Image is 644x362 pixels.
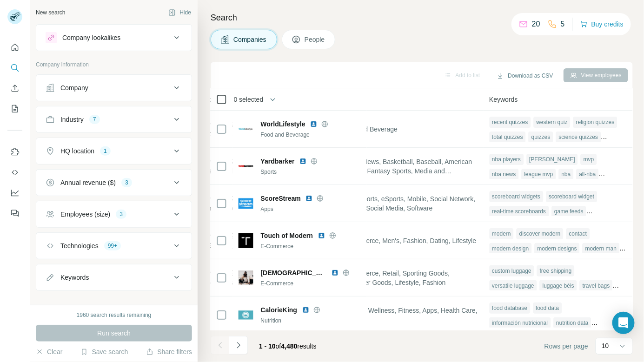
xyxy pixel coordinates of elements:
[305,195,313,202] img: LinkedIn logo
[60,146,94,156] div: HQ location
[556,132,601,143] div: science quizzes
[532,19,540,30] p: 20
[104,242,121,250] div: 99+
[229,336,248,355] button: Navigate to next page
[490,154,524,165] div: nba players
[211,11,633,24] h4: Search
[7,144,22,160] button: Use Surfe on LinkedIn
[60,178,116,187] div: Annual revenue ($)
[36,26,192,49] button: Company lookalikes
[554,317,591,329] div: nutrition data
[239,270,253,285] img: Logo of Béis
[310,120,318,128] img: LinkedIn logo
[36,60,192,69] p: Company information
[36,203,192,225] button: Employees (size)3
[36,171,192,194] button: Annual revenue ($)3
[318,232,325,239] img: LinkedIn logo
[517,228,564,239] div: discover modern
[537,265,575,276] div: free shipping
[162,6,198,20] button: Hide
[7,164,22,181] button: Use Surfe API
[490,132,526,143] div: total quizzes
[490,265,535,276] div: custom luggage
[341,157,478,176] span: Sports, News, Basketball, Baseball, American Football, Fantasy Sports, Media and Entertainment, P...
[490,303,531,314] div: food database
[566,228,590,239] div: contact
[276,342,281,350] span: of
[60,115,84,124] div: Industry
[490,69,559,83] button: Download as CSV
[544,342,588,351] span: Rows per page
[36,266,192,289] button: Keywords
[116,210,126,218] div: 3
[7,59,22,76] button: Search
[580,280,613,291] div: travel bags
[581,154,597,165] div: mvp
[261,279,361,288] div: E-Commerce
[60,83,88,92] div: Company
[573,117,617,128] div: religion quizzes
[341,194,478,213] span: Apps, Sports, eSports, Mobile, Social Network, Internet, Social Media, Software
[522,169,556,180] div: league mvp
[7,80,22,97] button: Enrich CSV
[261,131,361,139] div: Food and Beverage
[261,168,361,176] div: Sports
[261,194,301,203] span: ScoreStream
[36,347,62,356] button: Clear
[341,236,477,245] span: E-Commerce, Men's, Fashion, Dating, Lifestyle
[540,280,577,291] div: luggage béis
[527,154,578,165] div: [PERSON_NAME]
[332,269,339,276] img: LinkedIn logo
[490,228,514,239] div: modern
[341,125,398,134] span: Food and Beverage
[490,243,532,254] div: modern design
[36,8,65,17] div: New search
[233,35,267,44] span: Companies
[261,268,327,277] span: [DEMOGRAPHIC_DATA]
[239,122,253,137] img: Logo of WorldLifestyle
[261,305,298,315] span: CalorieKing
[234,95,264,104] span: 0 selected
[559,169,574,180] div: nba
[490,117,531,128] div: recent quizzes
[146,347,192,356] button: Share filters
[7,205,22,222] button: Feedback
[490,95,518,104] span: Keywords
[239,308,253,323] img: Logo of CalorieKing
[281,342,298,350] span: 4,480
[561,19,565,30] p: 5
[341,306,478,324] span: Nutrition, Wellness, Fitness, Apps, Health Care, Software
[89,115,100,124] div: 7
[589,206,621,217] div: sports app
[490,191,544,202] div: scoreboard widgets
[80,347,128,356] button: Save search
[261,231,313,240] span: Touch of Modern
[261,316,361,325] div: Nutrition
[602,341,609,350] p: 10
[583,243,619,254] div: modern man
[580,18,624,31] button: Buy credits
[36,235,192,257] button: Technologies99+
[529,132,553,143] div: quizzes
[612,312,635,334] div: Open Intercom Messenger
[490,169,519,180] div: nba news
[7,100,22,117] button: My lists
[546,191,598,202] div: scoreboard widget
[36,77,192,99] button: Company
[490,206,549,217] div: real-time scoreboards
[239,233,253,248] img: Logo of Touch of Modern
[261,205,361,213] div: Apps
[239,165,253,168] img: Logo of Yardbarker
[60,241,99,250] div: Technologies
[261,119,305,129] span: WorldLifestyle
[100,147,111,155] div: 1
[121,178,132,187] div: 3
[60,273,89,282] div: Keywords
[7,39,22,56] button: Quick start
[552,206,587,217] div: game feeds
[533,303,562,314] div: food data
[302,306,310,314] img: LinkedIn logo
[490,280,538,291] div: versatile luggage
[535,243,580,254] div: modern designs
[299,158,307,165] img: LinkedIn logo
